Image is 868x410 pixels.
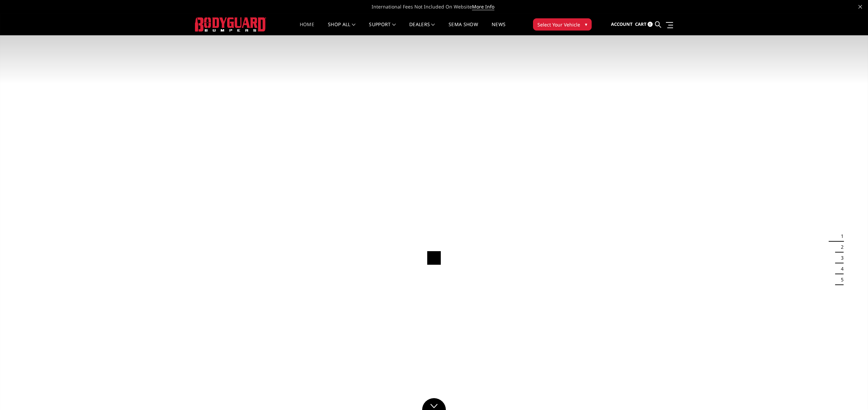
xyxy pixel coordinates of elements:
[635,21,647,27] span: Cart
[635,15,653,34] a: Cart 0
[837,263,844,274] button: 4 of 5
[585,21,587,28] span: ▾
[837,242,844,253] button: 2 of 5
[300,22,314,35] a: Home
[537,21,580,28] span: Select Your Vehicle
[837,253,844,263] button: 3 of 5
[449,22,478,35] a: SEMA Show
[472,3,494,10] a: More Info
[492,22,506,35] a: News
[837,274,844,285] button: 5 of 5
[369,22,396,35] a: Support
[533,18,592,31] button: Select Your Vehicle
[409,22,435,35] a: Dealers
[195,17,266,31] img: BODYGUARD BUMPERS
[837,231,844,242] button: 1 of 5
[648,22,653,27] span: 0
[611,15,633,34] a: Account
[422,398,446,410] a: Click to Down
[611,21,633,27] span: Account
[328,22,355,35] a: shop all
